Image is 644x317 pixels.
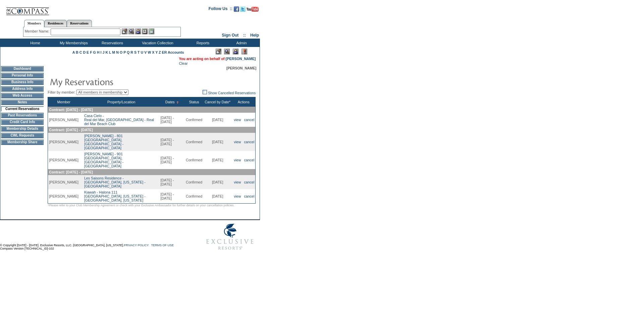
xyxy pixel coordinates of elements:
[234,140,241,144] a: view
[189,100,199,104] a: Status
[101,50,102,54] a: I
[234,158,241,162] a: view
[84,114,154,126] a: Casa Cielo -Real del Mar, [GEOGRAPHIC_DATA] - Real del Mar Beach Club
[155,50,158,54] a: Y
[159,133,185,151] td: [DATE] - [DATE]
[203,113,232,127] td: [DATE]
[162,50,184,54] a: ER Accounts
[48,151,79,169] td: [PERSON_NAME]
[48,204,234,207] span: *Please refer to your Club Membership Agreement or check with your Exclusive Ambassador for furth...
[185,133,203,151] td: Confirmed
[79,50,82,54] a: C
[130,50,133,54] a: R
[185,175,203,189] td: Confirmed
[120,50,122,54] a: O
[48,133,79,151] td: [PERSON_NAME]
[221,39,260,47] td: Admin
[234,194,241,198] a: view
[159,151,185,169] td: [DATE] - [DATE]
[90,50,92,54] a: F
[233,49,238,54] img: Impersonate
[250,33,259,38] a: Help
[84,190,146,202] a: Kiawah - Halona 111[GEOGRAPHIC_DATA], [US_STATE] - [GEOGRAPHIC_DATA], [US_STATE]
[240,6,246,12] img: Follow us on Twitter
[244,194,255,198] a: cancel
[241,49,247,54] img: Log Concern/Member Elevation
[25,29,51,34] div: Member Name:
[244,118,255,122] a: cancel
[84,134,123,150] a: [PERSON_NAME] - 801[GEOGRAPHIC_DATA], [GEOGRAPHIC_DATA] - [GEOGRAPHIC_DATA]
[234,118,241,122] a: view
[159,50,161,54] a: Z
[93,50,96,54] a: G
[203,175,232,189] td: [DATE]
[1,140,44,145] td: Membership Share
[179,61,187,65] a: Clear
[48,90,75,94] span: Filter by member:
[1,66,44,71] td: Dashboard
[232,97,256,107] th: Actions
[72,50,75,54] a: A
[1,80,44,85] td: Business Info
[87,50,89,54] a: E
[183,39,221,47] td: Reports
[67,20,92,27] a: Reservations
[112,50,115,54] a: M
[203,90,207,94] img: chk_off.JPG
[203,133,232,151] td: [DATE]
[226,66,256,70] span: [PERSON_NAME]
[149,29,154,34] img: b_calculator.gif
[49,108,93,112] span: Contract: [DATE] - [DATE]
[226,57,256,61] a: [PERSON_NAME]
[122,29,127,34] img: b_edit.gif
[54,39,92,47] td: My Memberships
[1,126,44,131] td: Membership Details
[134,50,137,54] a: S
[165,100,175,104] a: Dates
[185,113,203,127] td: Confirmed
[152,50,154,54] a: X
[159,175,185,189] td: [DATE] - [DATE]
[105,50,108,54] a: K
[92,39,131,47] td: Reservations
[97,50,100,54] a: H
[203,151,232,169] td: [DATE]
[224,49,230,54] img: View Mode
[244,158,255,162] a: cancel
[131,39,183,47] td: Vacation Collection
[1,86,44,92] td: Address Info
[48,175,79,189] td: [PERSON_NAME]
[244,140,255,144] a: cancel
[1,119,44,125] td: Credit Card Info
[247,8,259,12] a: Subscribe to our YouTube Channel
[1,133,44,138] td: CWL Requests
[109,50,111,54] a: L
[234,180,241,184] a: view
[234,8,239,12] a: Become our fan on Facebook
[49,170,93,174] span: Contract: [DATE] - [DATE]
[135,29,141,34] img: Impersonate
[151,244,174,247] a: TERMS OF USE
[185,151,203,169] td: Confirmed
[1,113,44,118] td: Past Reservations
[209,6,232,14] td: Follow Us ::
[48,189,79,204] td: [PERSON_NAME]
[1,106,44,111] td: Current Reservations
[222,33,238,38] a: Sign Out
[44,20,67,27] a: Residences
[6,2,49,15] img: Compass Home
[124,244,149,247] a: PRIVACY POLICY
[127,50,129,54] a: Q
[240,8,246,12] a: Follow us on Twitter
[128,29,134,34] img: View
[141,50,144,54] a: U
[234,6,239,12] img: Become our fan on Facebook
[243,33,246,38] span: ::
[48,113,79,127] td: [PERSON_NAME]
[76,50,78,54] a: B
[205,100,230,104] a: Cancel by Date*
[107,100,136,104] a: Property/Location
[216,49,221,54] img: Edit Mode
[83,50,86,54] a: D
[200,220,260,254] img: Exclusive Resorts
